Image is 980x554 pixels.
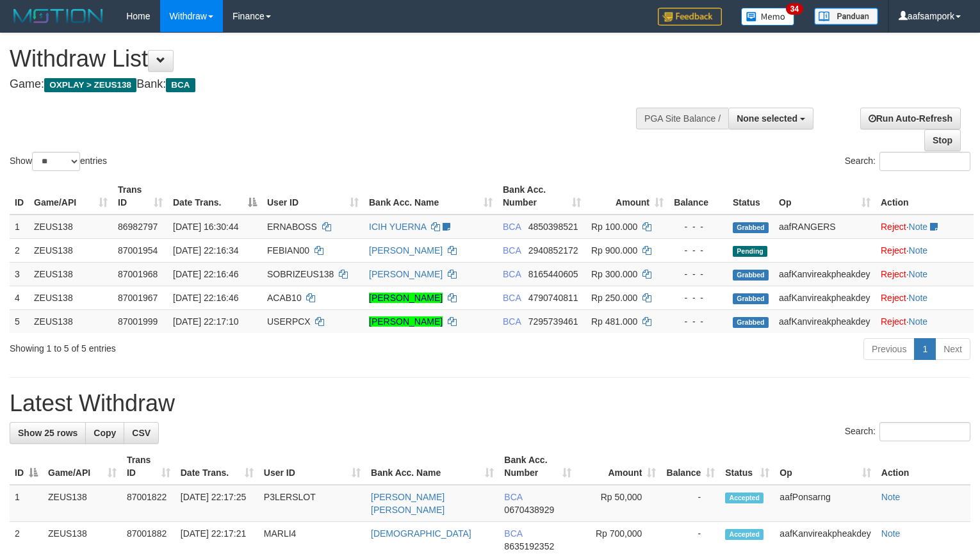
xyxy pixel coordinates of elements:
[881,269,906,279] a: Reject
[879,152,970,171] input: Search:
[774,485,876,522] td: aafPonsarng
[29,309,113,333] td: ZEUS138
[733,270,769,281] span: Grabbed
[504,541,554,551] span: Copy 8635192352 to clipboard
[118,293,158,303] span: 87001967
[725,493,764,503] span: Accepted
[32,152,80,171] select: Showentries
[576,485,662,522] td: Rp 50,000
[10,485,43,522] td: 1
[881,245,906,256] a: Reject
[728,108,813,129] button: None selected
[586,178,669,215] th: Amount: activate to sort column ascending
[369,222,426,232] a: ICIH YUERNA
[10,422,86,444] a: Show 25 rows
[168,178,262,215] th: Date Trans.: activate to sort column descending
[118,245,158,256] span: 87001954
[499,448,576,485] th: Bank Acc. Number: activate to sort column ascending
[173,245,238,256] span: [DATE] 22:16:34
[10,178,29,215] th: ID
[503,245,521,256] span: BCA
[504,528,522,539] span: BCA
[881,293,906,303] a: Reject
[658,8,722,26] img: Feedback.jpg
[733,293,769,304] span: Grabbed
[267,245,309,256] span: FEBIAN00
[636,108,728,129] div: PGA Site Balance /
[259,485,366,522] td: P3LERSLOT
[909,269,928,279] a: Note
[774,215,876,239] td: aafRANGERS
[863,338,915,360] a: Previous
[591,269,637,279] span: Rp 300.000
[876,215,974,239] td: ·
[10,6,107,26] img: MOTION_logo.png
[267,222,317,232] span: ERNABOSS
[85,422,124,444] a: Copy
[733,222,769,233] span: Grabbed
[591,293,637,303] span: Rp 250.000
[876,286,974,309] td: ·
[10,391,970,416] h1: Latest Withdraw
[909,316,928,327] a: Note
[267,269,334,279] span: SOBRIZEUS138
[503,316,521,327] span: BCA
[166,78,195,92] span: BCA
[29,215,113,239] td: ZEUS138
[10,309,29,333] td: 5
[267,316,311,327] span: USERPCX
[10,46,641,72] h1: Withdraw List
[44,78,136,92] span: OXPLAY > ZEUS138
[881,316,906,327] a: Reject
[29,238,113,262] td: ZEUS138
[43,448,122,485] th: Game/API: activate to sort column ascending
[118,269,158,279] span: 87001968
[881,492,901,502] a: Note
[503,222,521,232] span: BCA
[733,246,767,257] span: Pending
[876,262,974,286] td: ·
[29,262,113,286] td: ZEUS138
[29,178,113,215] th: Game/API: activate to sort column ascending
[10,238,29,262] td: 2
[733,317,769,328] span: Grabbed
[909,222,928,232] a: Note
[10,448,43,485] th: ID: activate to sort column descending
[528,316,578,327] span: Copy 7295739461 to clipboard
[371,492,445,515] a: [PERSON_NAME] [PERSON_NAME]
[591,245,637,256] span: Rp 900.000
[774,262,876,286] td: aafKanvireakpheakdey
[503,293,521,303] span: BCA
[774,309,876,333] td: aafKanvireakpheakdey
[43,485,122,522] td: ZEUS138
[774,448,876,485] th: Op: activate to sort column ascending
[504,505,554,515] span: Copy 0670438929 to clipboard
[173,222,238,232] span: [DATE] 16:30:44
[259,448,366,485] th: User ID: activate to sort column ascending
[369,316,443,327] a: [PERSON_NAME]
[914,338,936,360] a: 1
[10,337,399,355] div: Showing 1 to 5 of 5 entries
[845,422,970,441] label: Search:
[371,528,471,539] a: [DEMOGRAPHIC_DATA]
[881,528,901,539] a: Note
[876,309,974,333] td: ·
[860,108,961,129] a: Run Auto-Refresh
[267,293,302,303] span: ACAB10
[503,269,521,279] span: BCA
[369,293,443,303] a: [PERSON_NAME]
[176,485,259,522] td: [DATE] 22:17:25
[741,8,795,26] img: Button%20Memo.svg
[94,428,116,438] span: Copy
[10,78,641,91] h4: Game: Bank:
[845,152,970,171] label: Search:
[10,262,29,286] td: 3
[122,485,176,522] td: 87001822
[786,3,803,15] span: 34
[124,422,159,444] a: CSV
[774,286,876,309] td: aafKanvireakpheakdey
[10,286,29,309] td: 4
[774,178,876,215] th: Op: activate to sort column ascending
[669,178,728,215] th: Balance
[661,485,720,522] td: -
